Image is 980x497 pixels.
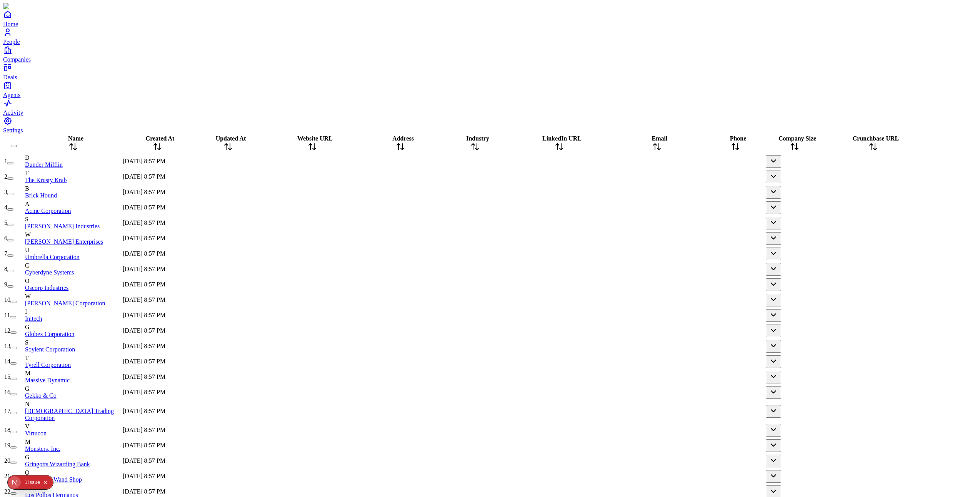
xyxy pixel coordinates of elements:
[4,488,10,495] span: 22
[4,158,7,164] span: 1
[25,177,67,183] a: The Krusty Krab
[123,219,165,226] span: [DATE] 8:57 PM
[25,238,103,245] a: [PERSON_NAME] Enterprises
[123,312,192,319] div: [DATE] 8:57 PM
[123,389,165,395] span: [DATE] 8:57 PM
[25,485,121,492] div: L
[123,281,165,288] span: [DATE] 8:57 PM
[25,461,90,467] a: Gringotts Wizarding Bank
[25,223,100,229] a: [PERSON_NAME] Industries
[4,327,10,334] span: 12
[25,201,121,208] div: A
[778,135,816,142] span: Company Size
[123,296,165,303] span: [DATE] 8:57 PM
[123,312,165,318] span: [DATE] 8:57 PM
[3,45,977,63] a: Companies
[3,74,17,80] span: Deals
[392,135,414,142] span: Address
[123,442,165,448] span: [DATE] 8:57 PM
[216,135,246,142] span: Updated At
[652,135,668,142] span: Email
[3,10,977,27] a: Home
[4,266,7,272] span: 8
[25,300,105,306] a: [PERSON_NAME] Corporation
[123,488,165,495] span: [DATE] 8:57 PM
[4,235,7,241] span: 6
[123,473,192,480] div: [DATE] 8:57 PM
[25,324,121,331] div: G
[25,401,121,408] div: N
[25,423,121,430] div: V
[3,63,977,80] a: Deals
[25,438,121,445] div: M
[123,189,165,195] span: [DATE] 8:57 PM
[123,327,165,334] span: [DATE] 8:57 PM
[25,231,121,238] div: W
[730,135,747,142] span: Phone
[853,135,899,142] span: Crunchbase URL
[25,185,121,192] div: B
[4,373,10,380] span: 15
[542,135,582,142] span: LinkedIn URL
[123,408,165,414] span: [DATE] 8:57 PM
[25,278,121,284] div: O
[4,189,7,195] span: 3
[123,235,192,242] div: [DATE] 8:57 PM
[123,358,165,365] span: [DATE] 8:57 PM
[123,173,192,180] div: [DATE] 8:57 PM
[4,281,7,288] span: 9
[146,135,175,142] span: Created At
[4,173,7,180] span: 2
[4,473,10,479] span: 21
[123,204,192,211] div: [DATE] 8:57 PM
[123,343,192,350] div: [DATE] 8:57 PM
[25,454,121,461] div: G
[25,216,121,223] div: S
[25,361,71,368] a: Tyrell Corporation
[3,38,20,45] span: People
[4,204,7,211] span: 4
[25,430,47,437] a: Virtucon
[123,296,192,303] div: [DATE] 8:57 PM
[4,389,10,395] span: 16
[123,250,165,257] span: [DATE] 8:57 PM
[25,408,114,421] a: [DEMOGRAPHIC_DATA] Trading Corporation
[3,99,977,116] a: Activity
[25,315,42,322] a: Initech
[123,173,165,180] span: [DATE] 8:57 PM
[123,189,192,196] div: [DATE] 8:57 PM
[4,219,7,226] span: 5
[123,158,192,165] div: [DATE] 8:57 PM
[123,457,165,464] span: [DATE] 8:57 PM
[4,442,10,448] span: 19
[3,109,23,116] span: Activity
[123,358,192,365] div: [DATE] 8:57 PM
[25,269,74,276] a: Cyberdyne Systems
[25,377,70,383] a: Massive Dynamic
[25,339,121,346] div: S
[123,408,192,415] div: [DATE] 8:57 PM
[297,135,333,142] span: Website URL
[123,219,192,226] div: [DATE] 8:57 PM
[25,346,75,353] a: Soylent Corporation
[4,408,10,414] span: 17
[25,192,57,199] a: Brick Hound
[123,204,165,211] span: [DATE] 8:57 PM
[123,266,165,272] span: [DATE] 8:57 PM
[4,457,10,464] span: 20
[4,250,7,257] span: 7
[4,343,10,349] span: 13
[123,281,192,288] div: [DATE] 8:57 PM
[123,250,192,257] div: [DATE] 8:57 PM
[3,56,31,63] span: Companies
[25,370,121,377] div: M
[123,427,192,433] div: [DATE] 8:57 PM
[25,469,121,476] div: O
[25,293,121,300] div: W
[123,427,165,433] span: [DATE] 8:57 PM
[123,442,192,449] div: [DATE] 8:57 PM
[3,92,20,98] span: Agents
[123,457,192,464] div: [DATE] 8:57 PM
[4,312,10,318] span: 11
[4,358,10,365] span: 14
